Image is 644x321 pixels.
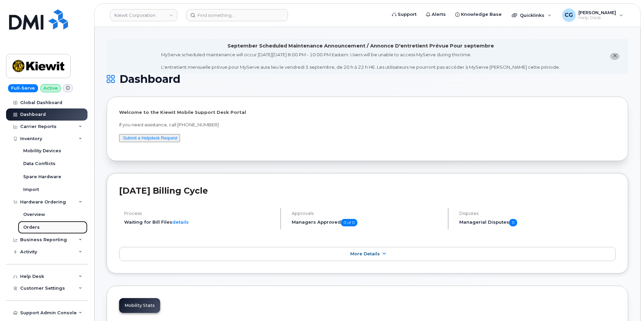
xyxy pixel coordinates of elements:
[124,219,275,225] li: Waiting for Bill Files
[610,53,619,60] button: close notification
[459,211,616,216] h4: Disputes
[509,219,517,226] span: 0
[227,42,494,50] div: September Scheduled Maintenance Announcement / Annonce D'entretient Prévue Pour septembre
[124,211,275,216] h4: Process
[119,186,616,196] h2: [DATE] Billing Cycle
[123,135,177,140] a: Submit a Helpdesk Request
[119,122,616,128] p: If you need assistance, call [PHONE_NUMBER]
[459,219,616,226] h5: Managerial Disputes
[161,52,560,70] div: MyServe scheduled maintenance will occur [DATE][DATE] 8:00 PM - 10:00 PM Eastern. Users will be u...
[172,219,189,225] a: details
[350,251,380,256] span: More Details
[615,292,639,316] iframe: Messenger Launcher
[292,219,442,226] h5: Managers Approved
[341,219,357,226] span: 0 of 0
[119,134,180,142] button: Submit a Helpdesk Request
[292,211,442,216] h4: Approvals
[119,109,616,116] p: Welcome to the Kiewit Mobile Support Desk Portal
[119,74,180,84] span: Dashboard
